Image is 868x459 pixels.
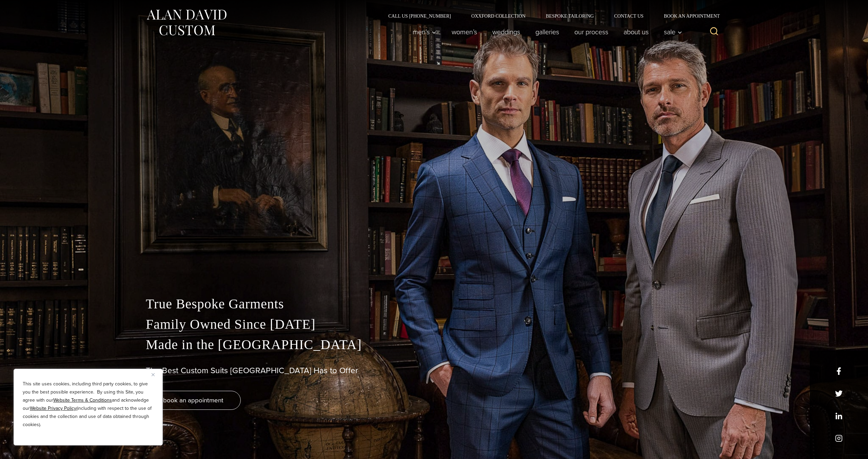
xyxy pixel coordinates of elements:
[654,14,722,18] a: Book an Appointment
[413,28,436,35] span: Men’s
[706,24,722,40] button: View Search Form
[152,370,160,379] button: Close
[604,14,654,18] a: Contact Us
[536,14,604,18] a: Bespoke Tailoring
[378,14,722,18] nav: Secondary Navigation
[146,294,722,355] p: True Bespoke Garments Family Owned Since [DATE] Made in the [GEOGRAPHIC_DATA]
[152,373,155,376] img: Close
[835,390,843,397] a: x/twitter
[163,395,223,405] span: book an appointment
[835,435,843,442] a: instagram
[146,391,241,410] a: book an appointment
[835,412,843,420] a: linkedin
[461,14,536,18] a: Oxxford Collection
[664,28,682,35] span: Sale
[567,25,616,39] a: Our Process
[444,25,485,39] a: Women’s
[146,366,722,376] h1: The Best Custom Suits [GEOGRAPHIC_DATA] Has to Offer
[53,397,112,404] a: Website Terms & Conditions
[378,14,461,18] a: Call Us [PHONE_NUMBER]
[528,25,567,39] a: Galleries
[485,25,528,39] a: weddings
[23,380,154,429] p: This site uses cookies, including third party cookies, to give you the best possible experience. ...
[616,25,656,39] a: About Us
[30,405,76,412] a: Website Privacy Policy
[146,7,227,38] img: Alan David Custom
[405,25,686,39] nav: Primary Navigation
[835,367,843,375] a: facebook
